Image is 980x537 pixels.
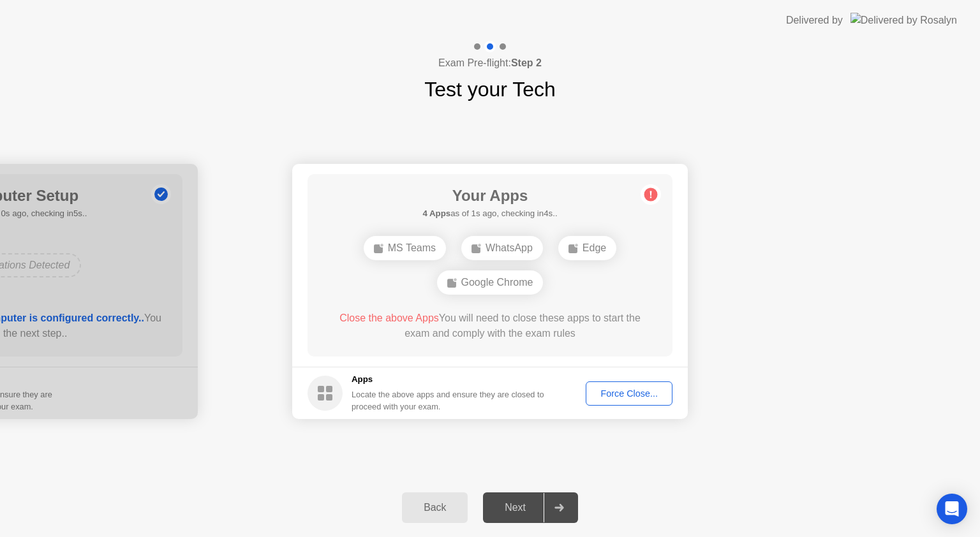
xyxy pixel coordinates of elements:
button: Back [402,492,468,523]
b: Step 2 [511,57,542,68]
h4: Exam Pre-flight: [438,55,542,71]
div: Back [406,502,464,513]
div: WhatsApp [461,236,543,260]
div: Google Chrome [437,270,544,295]
div: Delivered by [786,13,843,28]
div: Open Intercom Messenger [937,494,967,524]
span: Close the above Apps [339,313,439,323]
div: You will need to close these apps to start the exam and comply with the exam rules [326,311,655,341]
div: Next [487,502,544,513]
h1: Test your Tech [424,74,556,105]
button: Next [483,492,578,523]
div: MS Teams [364,236,446,260]
b: 4 Apps [422,209,450,218]
div: Edge [558,236,616,260]
h5: as of 1s ago, checking in4s.. [422,207,557,220]
h1: Your Apps [422,184,557,207]
div: Locate the above apps and ensure they are closed to proceed with your exam. [352,388,545,413]
button: Force Close... [586,381,672,406]
img: Delivered by Rosalyn [850,13,957,27]
div: Force Close... [590,388,668,399]
h5: Apps [352,373,545,386]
